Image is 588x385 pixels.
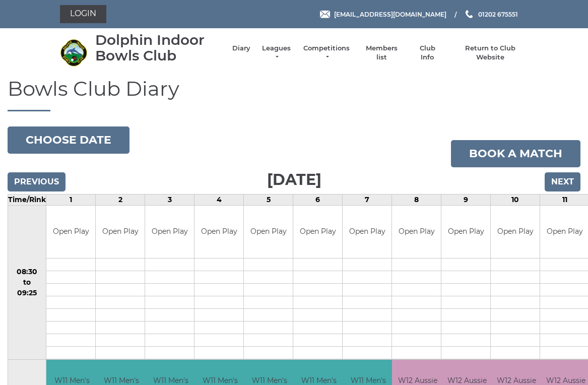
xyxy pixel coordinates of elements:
input: Previous [8,172,66,191]
td: Open Play [441,206,490,259]
a: Members list [361,44,403,62]
td: 5 [244,194,293,205]
input: Next [545,172,580,191]
td: Open Play [194,206,243,259]
td: 7 [343,194,392,205]
td: 8 [392,194,441,205]
span: [EMAIL_ADDRESS][DOMAIN_NAME] [334,10,446,18]
button: Choose date [8,126,129,154]
img: Dolphin Indoor Bowls Club [60,39,88,67]
td: Open Play [392,206,441,259]
td: Open Play [244,206,293,259]
td: Time/Rink [8,194,46,205]
td: Open Play [96,206,145,259]
div: Dolphin Indoor Bowls Club [95,32,222,63]
a: Phone us 01202 675551 [464,10,518,19]
a: Email [EMAIL_ADDRESS][DOMAIN_NAME] [320,10,446,19]
h1: Bowls Club Diary [8,78,580,111]
td: 4 [194,194,244,205]
a: Leagues [260,44,292,62]
td: 3 [145,194,194,205]
a: Club Info [413,44,442,62]
td: 10 [491,194,540,205]
a: Diary [232,44,250,53]
a: Competitions [302,44,351,62]
img: Email [320,11,330,18]
td: Open Play [293,206,342,259]
td: 1 [46,194,96,205]
td: 08:30 to 09:25 [8,205,46,360]
a: Book a match [451,140,580,167]
td: Open Play [46,206,95,259]
td: Open Play [343,206,391,259]
a: Login [60,5,106,23]
img: Phone us [466,10,473,18]
a: Return to Club Website [452,44,528,62]
td: Open Play [145,206,194,259]
td: Open Play [491,206,540,259]
span: 01202 675551 [478,10,518,18]
td: 9 [441,194,491,205]
td: 2 [96,194,145,205]
td: 6 [293,194,343,205]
